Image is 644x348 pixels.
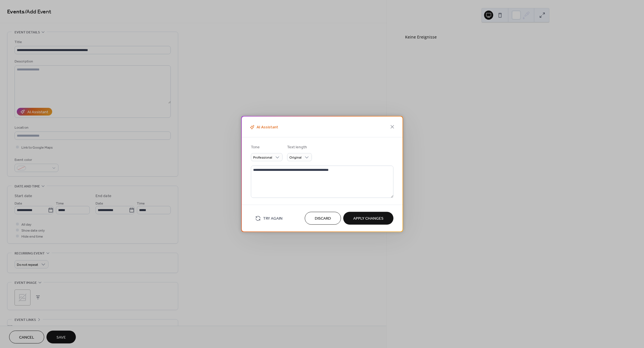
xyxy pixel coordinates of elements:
span: Try Again [263,216,283,222]
button: Discard [305,212,341,225]
span: AI Assistant [249,124,278,131]
button: Try Again [251,214,287,223]
div: Text length [287,144,311,150]
div: Tone [251,144,281,150]
span: Apply Changes [353,216,383,222]
span: Original [289,154,302,161]
button: Apply Changes [343,212,393,225]
span: Discard [315,216,331,222]
span: Professional [253,154,272,161]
